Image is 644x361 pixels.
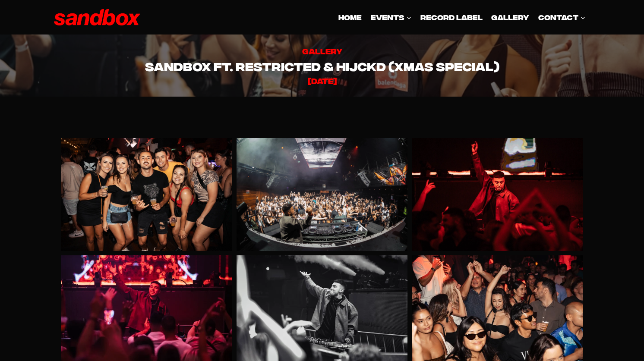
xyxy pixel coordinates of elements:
a: HOME [334,7,366,28]
nav: Primary Navigation [334,7,590,28]
a: Record Label [416,7,487,28]
h6: [DATE] [54,75,590,86]
span: EVENTS [371,11,412,23]
a: GALLERY [487,7,534,28]
img: Sandbox [54,9,140,26]
h2: Sandbox ft. Restricted & HIJCKD (Xmas Special) [54,57,590,75]
h6: GALLERY [54,45,590,57]
a: EVENTS [366,7,416,28]
span: CONTACT [538,11,586,23]
a: CONTACT [534,7,590,28]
